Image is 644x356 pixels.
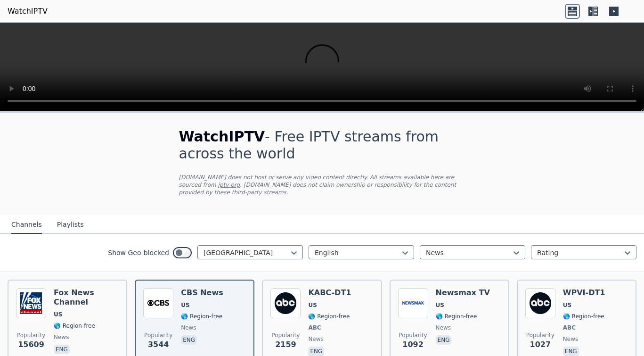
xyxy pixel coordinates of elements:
[57,216,84,234] button: Playlists
[17,331,45,339] span: Popularity
[398,288,428,318] img: Newsmax TV
[563,288,605,298] h6: WPVI-DT1
[436,301,444,309] span: US
[54,333,69,341] span: news
[526,331,554,339] span: Popularity
[179,128,265,145] span: WatchIPTV
[179,128,465,162] h1: - Free IPTV streams from across the world
[436,335,452,345] p: eng
[148,339,169,350] span: 3544
[108,248,169,257] label: Show Geo-blocked
[179,174,465,196] p: [DOMAIN_NAME] does not host or serve any video content directly. All streams available here are s...
[399,331,427,339] span: Popularity
[218,182,240,188] a: iptv-org
[54,345,70,354] p: eng
[308,324,321,331] span: ABC
[563,347,579,356] p: eng
[181,335,197,345] p: eng
[563,313,604,320] span: 🌎 Region-free
[308,288,351,298] h6: KABC-DT1
[181,288,223,298] h6: CBS News
[11,216,42,234] button: Channels
[530,339,551,350] span: 1027
[270,288,301,318] img: KABC-DT1
[308,301,317,309] span: US
[402,339,424,350] span: 1092
[308,335,323,343] span: news
[436,324,451,331] span: news
[308,313,350,320] span: 🌎 Region-free
[54,311,62,318] span: US
[563,301,571,309] span: US
[563,335,578,343] span: news
[275,339,296,350] span: 2159
[436,288,490,298] h6: Newsmax TV
[54,322,95,330] span: 🌎 Region-free
[271,331,300,339] span: Popularity
[563,324,576,331] span: ABC
[54,288,119,307] h6: Fox News Channel
[144,331,172,339] span: Popularity
[181,313,222,320] span: 🌎 Region-free
[436,313,477,320] span: 🌎 Region-free
[181,324,196,331] span: news
[8,6,48,17] a: WatchIPTV
[525,288,555,318] img: WPVI-DT1
[181,301,189,309] span: US
[308,347,324,356] p: eng
[143,288,173,318] img: CBS News
[18,339,44,350] span: 15609
[16,288,46,318] img: Fox News Channel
